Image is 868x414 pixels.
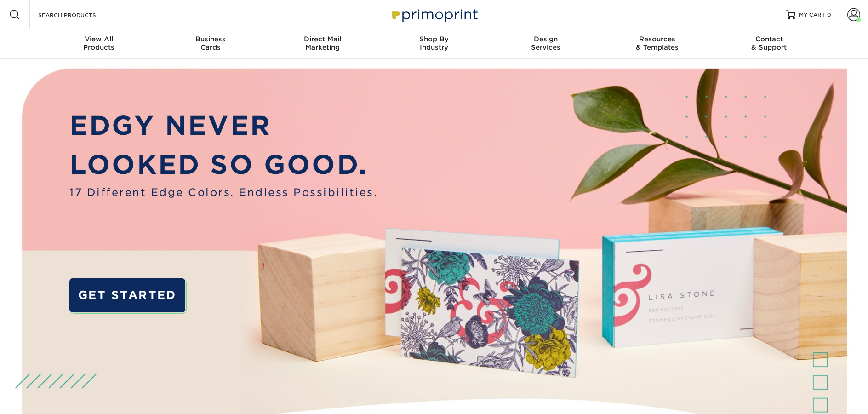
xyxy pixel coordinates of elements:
div: & Support [713,35,825,52]
div: & Templates [601,35,713,52]
a: GET STARTED [69,278,185,313]
a: Contact& Support [713,29,825,59]
span: Direct Mail [267,35,378,43]
span: View All [43,35,155,43]
span: Contact [713,35,825,43]
span: Design [490,35,601,43]
span: 0 [827,11,831,18]
div: Products [43,35,155,52]
div: Marketing [267,35,378,52]
span: Shop By [378,35,490,43]
p: LOOKED SO GOOD. [69,145,377,184]
span: Business [155,35,267,43]
a: DesignServices [490,29,601,59]
span: MY CART [799,11,825,19]
div: Services [490,35,601,52]
a: Direct MailMarketing [267,29,378,59]
input: SEARCH PRODUCTS..... [37,9,127,20]
span: Resources [601,35,713,43]
p: EDGY NEVER [69,106,377,145]
span: 17 Different Edge Colors. Endless Possibilities. [69,184,377,200]
div: Cards [155,35,267,52]
a: BusinessCards [155,29,267,59]
a: Shop ByIndustry [378,29,490,59]
img: Primoprint [388,5,480,24]
a: View AllProducts [43,29,155,59]
div: Industry [378,35,490,52]
a: Resources& Templates [601,29,713,59]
